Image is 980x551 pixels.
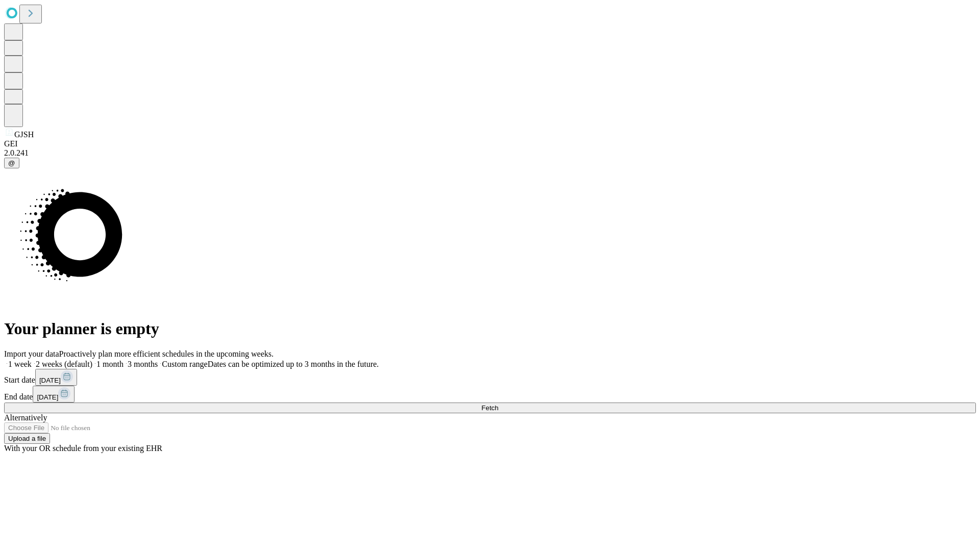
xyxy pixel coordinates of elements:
span: Proactively plan more efficient schedules in the upcoming weeks. [59,349,274,358]
span: With your OR schedule from your existing EHR [4,444,162,453]
button: @ [4,158,19,168]
span: Alternatively [4,413,47,422]
span: @ [8,159,15,167]
button: [DATE] [35,369,77,386]
button: Fetch [4,403,976,413]
button: Upload a file [4,433,50,444]
div: GEI [4,139,976,148]
button: [DATE] [33,386,75,403]
span: Dates can be optimized up to 3 months in the future. [208,360,379,368]
span: 3 months [128,360,158,368]
span: 1 week [8,360,32,368]
div: 2.0.241 [4,148,976,158]
span: 2 weeks (default) [36,360,92,368]
span: 1 month [96,360,124,368]
span: GJSH [14,130,34,139]
h1: Your planner is empty [4,319,976,338]
span: Custom range [162,360,207,368]
span: Import your data [4,349,59,358]
div: End date [4,386,976,403]
div: Start date [4,369,976,386]
span: Fetch [481,404,498,412]
span: [DATE] [39,377,61,384]
span: [DATE] [37,393,58,401]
